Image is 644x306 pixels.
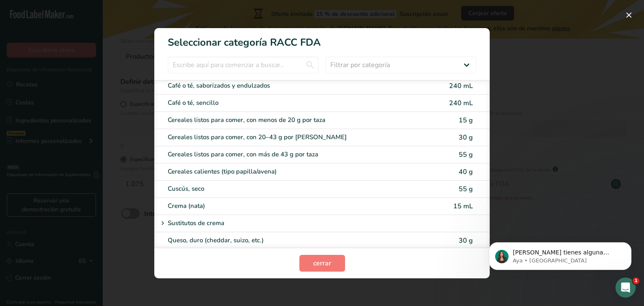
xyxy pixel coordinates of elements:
[168,81,406,91] div: Café o té, saborizados y endulzados
[459,150,473,159] span: 55 g
[168,184,406,194] div: Cuscús, seco
[449,99,473,108] span: 240 mL
[168,115,406,125] div: Cereales listos para comer, con menos de 20 g por taza
[168,150,406,159] div: Cereales listos para comer, con más de 43 g por taza
[299,255,345,272] button: cerrar
[313,258,331,268] span: cerrar
[154,28,490,50] h1: Seleccionar categoría RACC FDA
[168,218,224,228] p: Sustitutos de crema
[168,236,406,245] div: Queso, duro (cheddar, suizo, etc.)
[459,184,473,194] span: 55 g
[168,132,406,142] div: Cereales listos para comer, con 20–43 g por [PERSON_NAME]
[459,167,473,176] span: 40 g
[449,81,473,91] span: 240 mL
[168,167,406,176] div: Cereales calientes (tipo papilla/avena)
[459,236,473,245] span: 30 g
[476,225,644,283] iframe: Intercom notifications mensaje
[453,202,473,211] span: 15 mL
[459,116,473,125] span: 15 g
[459,133,473,142] span: 30 g
[168,201,406,211] div: Crema (nata)
[633,277,639,284] span: 1
[168,98,406,108] div: Café o té, sencillo
[615,277,636,298] iframe: Intercom live chat
[168,57,319,73] input: Escribe aquí para comenzar a buscar..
